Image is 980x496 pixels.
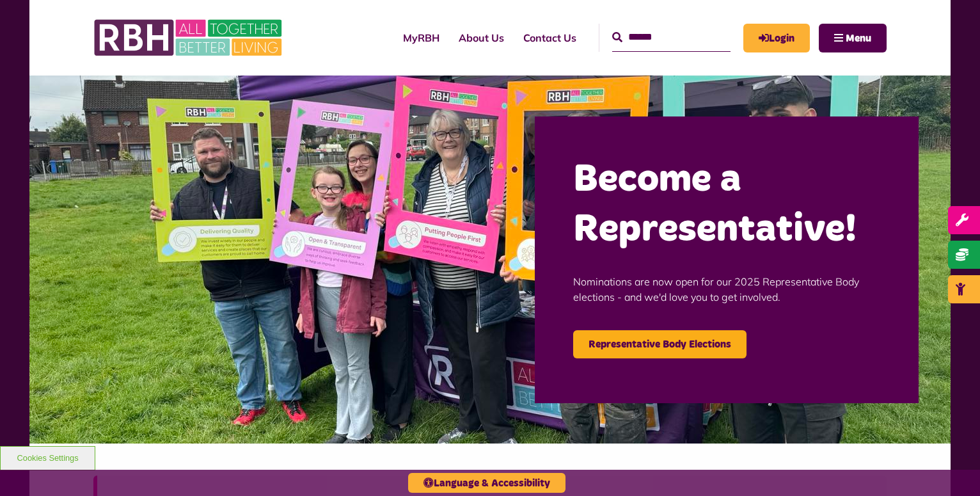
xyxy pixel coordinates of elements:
[846,33,871,44] span: Menu
[573,330,747,358] a: Representative Body Elections
[743,24,810,52] a: MyRBH
[922,438,980,496] iframe: Netcall Web Assistant for live chat
[408,473,565,493] button: Language & Accessibility
[573,155,880,255] h2: Become a Representative!
[393,20,449,55] a: MyRBH
[449,20,514,55] a: About Us
[819,24,887,52] button: Navigation
[93,13,285,63] img: RBH
[514,20,586,55] a: Contact Us
[29,76,951,444] img: Image (22)
[573,255,880,324] p: Nominations are now open for our 2025 Representative Body elections - and we'd love you to get in...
